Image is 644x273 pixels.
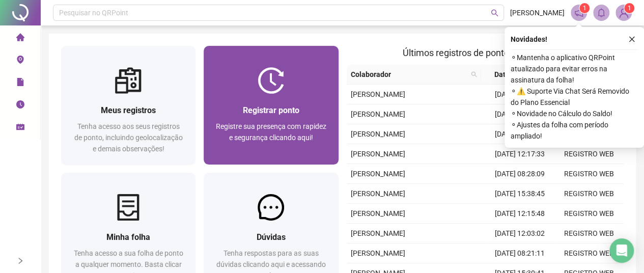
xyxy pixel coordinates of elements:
a: Meus registrosTenha acesso aos seus registros de ponto, incluindo geolocalização e demais observa... [61,46,195,165]
span: right [17,257,24,264]
span: [PERSON_NAME] [351,90,405,98]
span: search [469,67,479,82]
span: Novidades ! [511,34,547,45]
td: REGISTRO WEB [554,243,624,263]
td: [DATE] 15:38:45 [485,184,554,204]
td: [DATE] 08:23:33 [485,85,554,104]
td: REGISTRO WEB [554,164,624,184]
span: ⚬ Mantenha o aplicativo QRPoint atualizado para evitar erros na assinatura da folha! [511,52,638,86]
td: REGISTRO WEB [554,184,624,204]
span: ⚬ ⚠️ Suporte Via Chat Será Removido do Plano Essencial [511,86,638,108]
span: notification [574,8,583,17]
span: file [16,73,24,94]
span: Tenha acesso aos seus registros de ponto, incluindo geolocalização e demais observações! [74,122,183,153]
td: REGISTRO WEB [554,144,624,164]
sup: 1 [579,3,590,13]
span: clock-circle [16,96,24,116]
th: Data/Hora [481,65,548,85]
span: Colaborador [351,69,467,80]
span: ⚬ Novidade no Cálculo do Saldo! [511,108,638,119]
td: [DATE] 12:29:36 [485,124,554,144]
span: Dúvidas [257,232,286,242]
span: search [471,71,477,77]
td: [DATE] 12:17:33 [485,144,554,164]
span: Últimos registros de ponto sincronizados [403,47,567,58]
span: Data/Hora [485,69,536,80]
span: [PERSON_NAME] [510,7,565,18]
span: search [491,9,498,17]
td: [DATE] 15:43:03 [485,104,554,124]
span: schedule [16,118,24,139]
span: [PERSON_NAME] [351,170,405,178]
span: 1 [628,5,631,12]
span: Registre sua presença com rapidez e segurança clicando aqui! [216,122,326,142]
span: [PERSON_NAME] [351,229,405,237]
span: [PERSON_NAME] [351,110,405,118]
td: [DATE] 08:28:09 [485,164,554,184]
span: 1 [583,5,586,12]
span: Registrar ponto [243,105,299,115]
span: Meus registros [101,105,156,115]
img: 57563 [616,5,631,20]
span: bell [597,8,606,17]
span: [PERSON_NAME] [351,209,405,217]
td: REGISTRO WEB [554,204,624,224]
sup: Atualize o seu contato no menu Meus Dados [624,3,634,13]
a: Registrar pontoRegistre sua presença com rapidez e segurança clicando aqui! [204,46,338,165]
td: [DATE] 12:03:02 [485,224,554,243]
span: home [16,29,24,49]
span: Minha folha [106,232,150,242]
span: [PERSON_NAME] [351,150,405,158]
span: [PERSON_NAME] [351,130,405,138]
span: environment [16,51,24,71]
td: [DATE] 08:21:11 [485,243,554,263]
span: ⚬ Ajustes da folha com período ampliado! [511,119,638,142]
div: Open Intercom Messenger [609,238,634,263]
span: [PERSON_NAME] [351,189,405,198]
td: REGISTRO WEB [554,224,624,243]
span: [PERSON_NAME] [351,249,405,257]
span: close [628,36,635,43]
td: [DATE] 12:15:48 [485,204,554,224]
